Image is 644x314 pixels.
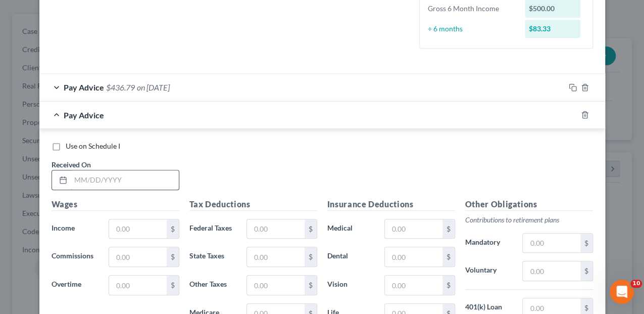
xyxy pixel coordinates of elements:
[423,24,520,34] div: ÷ 6 months
[322,275,380,295] label: Vision
[137,82,170,92] span: on [DATE]
[327,198,455,211] h5: Insurance Deductions
[525,20,580,38] div: $83.33
[305,276,317,295] div: $
[247,219,304,239] input: 0.00
[305,219,317,239] div: $
[610,280,634,304] iframe: Intercom live chat
[630,280,642,288] span: 10
[423,4,520,14] div: Gross 6 Month Income
[523,261,580,281] input: 0.00
[52,223,75,232] span: Income
[189,198,317,211] h5: Tax Deductions
[465,215,593,225] p: Contributions to retirement plans
[46,275,104,295] label: Overtime
[580,234,592,253] div: $
[109,219,166,239] input: 0.00
[46,247,104,267] label: Commissions
[167,219,179,239] div: $
[64,82,104,92] span: Pay Advice
[109,276,166,295] input: 0.00
[167,247,179,266] div: $
[460,261,518,281] label: Voluntary
[442,276,455,295] div: $
[247,247,304,266] input: 0.00
[442,247,455,266] div: $
[109,247,166,266] input: 0.00
[106,82,135,92] span: $436.79
[580,261,592,281] div: $
[322,247,380,267] label: Dental
[52,160,91,169] span: Received On
[184,247,242,267] label: State Taxes
[385,247,442,266] input: 0.00
[167,276,179,295] div: $
[465,198,593,211] h5: Other Obligations
[247,276,304,295] input: 0.00
[523,234,580,253] input: 0.00
[442,219,455,239] div: $
[322,219,380,239] label: Medical
[184,275,242,295] label: Other Taxes
[184,219,242,239] label: Federal Taxes
[460,233,518,253] label: Mandatory
[52,198,179,211] h5: Wages
[385,276,442,295] input: 0.00
[66,142,120,150] span: Use on Schedule I
[305,247,317,266] div: $
[385,219,442,239] input: 0.00
[64,110,104,120] span: Pay Advice
[71,170,179,190] input: MM/DD/YYYY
